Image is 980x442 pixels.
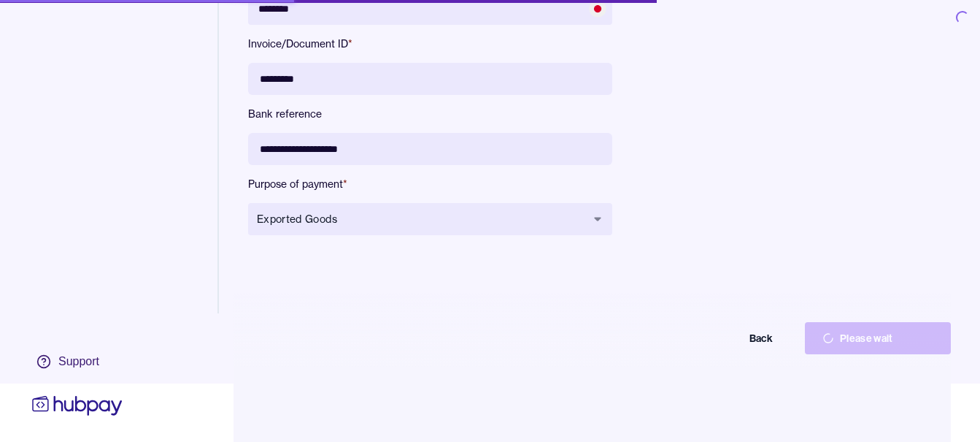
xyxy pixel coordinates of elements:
[29,346,126,377] a: Support
[248,177,612,191] label: Purpose of payment
[644,322,790,354] button: Back
[58,354,99,370] div: Support
[248,107,612,121] label: Bank reference
[257,212,586,226] span: Exported Goods
[248,37,612,51] label: Invoice/Document ID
